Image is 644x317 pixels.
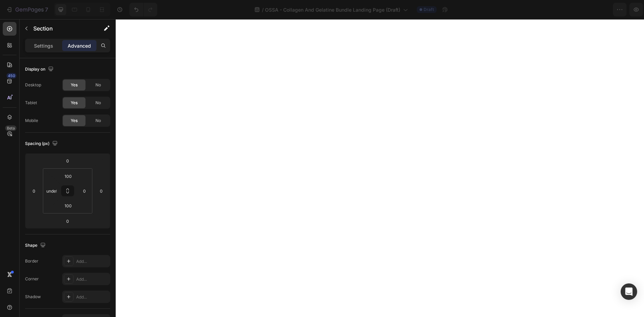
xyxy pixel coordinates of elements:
[96,186,106,196] input: 0
[621,283,637,300] div: Open Intercom Messenger
[76,276,108,282] div: Add...
[71,118,78,124] span: Yes
[25,82,41,88] div: Desktop
[61,171,75,181] input: 100px
[262,6,264,13] span: /
[45,5,48,14] p: 7
[25,100,37,106] div: Tablet
[76,258,108,265] div: Add...
[598,3,627,16] button: Publish
[95,118,101,124] span: No
[3,3,51,16] button: 7
[579,7,590,13] span: Save
[129,3,157,16] div: Undo/Redo
[76,294,108,300] div: Add...
[95,82,101,88] span: No
[61,216,74,226] input: 0
[29,186,39,196] input: 0
[61,200,75,211] input: 100px
[25,258,38,264] div: Border
[604,6,621,13] div: Publish
[61,156,74,166] input: 0
[33,24,90,33] p: Section
[25,65,55,74] div: Display on
[424,7,434,13] span: Draft
[71,82,78,88] span: Yes
[573,3,596,16] button: Save
[116,19,644,317] iframe: Design area
[265,6,400,13] span: OSSA - Collagen And Gelatine Bundle Landing Page (Draft)
[5,125,16,131] div: Beta
[25,294,41,300] div: Shadow
[7,73,16,78] div: 450
[25,139,59,148] div: Spacing (px)
[25,118,38,124] div: Mobile
[79,186,90,196] input: 0px
[34,42,53,49] p: Settings
[95,100,101,106] span: No
[25,276,39,282] div: Corner
[68,42,91,49] p: Advanced
[71,100,78,106] span: Yes
[25,241,47,250] div: Shape
[46,186,57,196] input: undefined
